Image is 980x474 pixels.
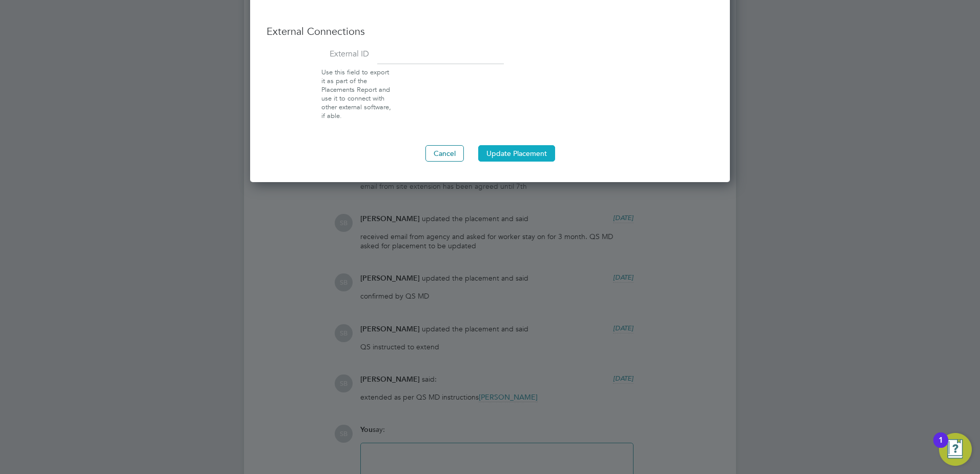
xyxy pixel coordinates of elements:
[321,68,391,120] span: Use this field to export it as part of the Placements Report and use it to connect with other ext...
[267,25,713,38] h3: External Connections
[425,145,464,162] button: Cancel
[267,49,369,60] label: External ID
[938,440,943,453] div: 1
[939,433,972,466] button: Open Resource Center, 1 new notification
[478,145,555,162] button: Update Placement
